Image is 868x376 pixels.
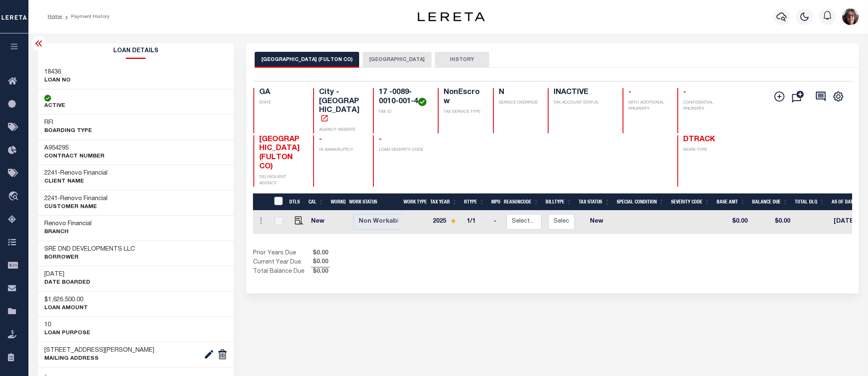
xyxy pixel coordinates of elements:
[44,329,90,338] p: LOAN PURPOSE
[269,193,286,211] th: &nbsp;
[44,346,154,355] h3: [STREET_ADDRESS][PERSON_NAME]
[44,170,58,176] span: 2241
[444,109,483,115] p: TAX SERVICE TYPE
[319,136,322,143] span: -
[828,193,867,211] th: As of Date: activate to sort column ascending
[683,147,727,153] p: WORK TYPE
[60,196,107,202] span: Renovo Financial
[44,119,92,127] h3: RFI
[713,193,749,211] th: Base Amt: activate to sort column ascending
[379,147,428,153] p: LOAN SEVERITY CODE
[435,52,489,68] button: HISTORY
[44,203,107,211] p: CUSTOMER Name
[44,144,105,152] h3: A954295
[488,193,500,211] th: MPO
[38,43,234,59] h2: Loan Details
[253,267,311,277] td: Total Balance Due
[400,193,427,211] th: Work Type
[554,88,613,97] h4: INACTIVE
[319,88,363,124] h4: City - [GEOGRAPHIC_DATA]
[500,193,542,211] th: ReasonCode: activate to sort column ascending
[427,193,461,211] th: Tax Year: activate to sort column ascending
[668,193,713,211] th: Severity Code: activate to sort column ascending
[319,127,363,133] p: AGENCY WEBSITE
[749,193,791,211] th: Balance Due: activate to sort column ascending
[346,193,403,211] th: Work Status
[44,321,90,329] h3: 10
[363,52,431,68] button: [GEOGRAPHIC_DATA]
[379,136,382,143] span: -
[286,193,305,211] th: DTLS
[44,195,107,203] h3: -
[628,100,667,112] p: WITH ADDITIONAL PROPERTY
[461,193,488,211] th: RType: activate to sort column ascending
[542,193,575,211] th: BillType: activate to sort column ascending
[683,136,715,143] span: DTRACK
[44,270,90,279] h3: [DATE]
[305,193,327,211] th: CAL: activate to sort column ascending
[217,349,227,359] img: deletes.png
[44,254,135,262] p: Borrower
[259,88,303,97] h4: GA
[613,193,668,211] th: Special Condition: activate to sort column ascending
[44,127,92,135] p: BOARDING TYPE
[575,193,613,211] th: Tax Status: activate to sort column ascending
[253,193,269,211] th: &nbsp;&nbsp;&nbsp;&nbsp;&nbsp;&nbsp;&nbsp;&nbsp;&nbsp;&nbsp;
[578,211,616,234] td: New
[751,211,794,234] td: $0.00
[48,14,62,19] a: Home
[44,169,107,178] h3: -
[463,211,490,234] td: 1/1
[44,102,65,110] p: ACTIVE
[683,89,686,96] span: -
[44,68,71,76] h3: 18436
[44,196,58,202] span: 2241
[490,211,503,234] td: -
[60,170,107,176] span: Renovo Financial
[259,174,303,187] p: DELINQUENT AGENCY
[450,218,456,224] img: Star.svg
[44,220,92,228] h3: Renovo Financial
[44,152,105,161] p: Contract Number
[259,136,300,170] span: [GEOGRAPHIC_DATA] (FULTON CO)
[311,249,330,258] span: $0.00
[44,228,92,236] p: Branch
[255,52,359,68] button: [GEOGRAPHIC_DATA] (FULTON CO)
[379,88,428,106] h4: 17 -0089-0010-001-4
[8,191,21,202] i: travel_explore
[683,100,727,112] p: CONFIDENTIAL PROPERTY
[44,279,90,287] p: DATE BOARDED
[429,211,463,234] td: 2025
[253,249,311,258] td: Prior Years Due
[327,193,346,211] th: WorkQ
[44,76,71,85] p: LOAN NO
[628,89,631,96] span: -
[319,147,363,153] p: IN BANKRUPTCY
[44,296,88,304] h3: $1,626,500.00
[311,267,330,277] span: $0.00
[62,13,110,20] li: Payment History
[444,88,483,106] h4: NonEscrow
[253,258,311,267] td: Current Year Due
[44,178,107,186] p: CLIENT Name
[715,211,751,234] td: $0.00
[44,304,88,312] p: LOAN AMOUNT
[259,100,303,106] p: STATE
[311,258,330,267] span: $0.00
[499,100,538,106] p: SERVICE OVERRIDE
[379,109,428,115] p: TAX ID
[44,245,135,254] h3: SRE DND DEVELOPMENTS LLC
[308,211,331,234] td: New
[554,100,613,106] p: TAX ACCOUNT STATUS
[499,88,538,97] h4: N
[44,355,154,363] p: Mailing Address
[791,193,828,211] th: Total DLQ: activate to sort column ascending
[418,12,485,21] img: logo-dark.svg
